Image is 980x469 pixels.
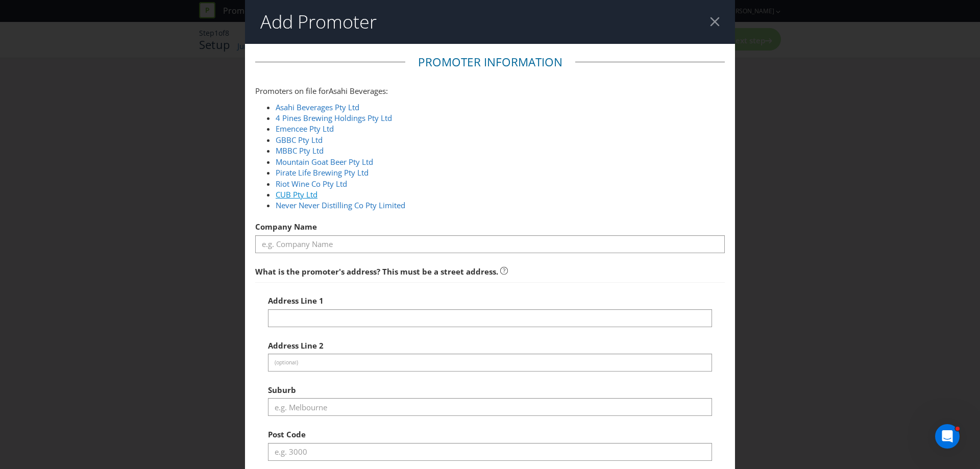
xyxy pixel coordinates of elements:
a: CUB Pty Ltd [276,189,317,200]
a: Emencee Pty Ltd [276,124,334,134]
a: Pirate Life Brewing Pty Ltd [276,167,369,178]
a: Never Never Distilling Co Pty Limited [276,200,405,210]
a: Asahi Beverages Pty Ltd [276,102,359,112]
a: GBBC Pty Ltd [276,135,323,145]
span: Address Line 1 [268,295,324,306]
a: MBBC Pty Ltd [276,145,324,156]
h2: Add Promoter [260,12,377,32]
a: Mountain Goat Beer Pty Ltd [276,157,373,167]
span: : [386,86,388,96]
legend: Promoter Information [405,54,575,70]
span: What is the promoter's address? This must be a street address. [255,266,498,277]
a: Riot Wine Co Pty Ltd [276,179,347,189]
span: Suburb [268,385,296,395]
span: Company Name [255,221,317,232]
span: Address Line 2 [268,340,324,351]
span: Post Code [268,429,306,439]
a: 4 Pines Brewing Holdings Pty Ltd [276,113,392,123]
input: e.g. 3000 [268,443,712,461]
input: e.g. Melbourne [268,398,712,416]
span: Promoters on file for [255,86,329,96]
input: e.g. Company Name [255,235,725,253]
span: Asahi Beverages [329,86,386,96]
iframe: Intercom live chat [935,424,960,449]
